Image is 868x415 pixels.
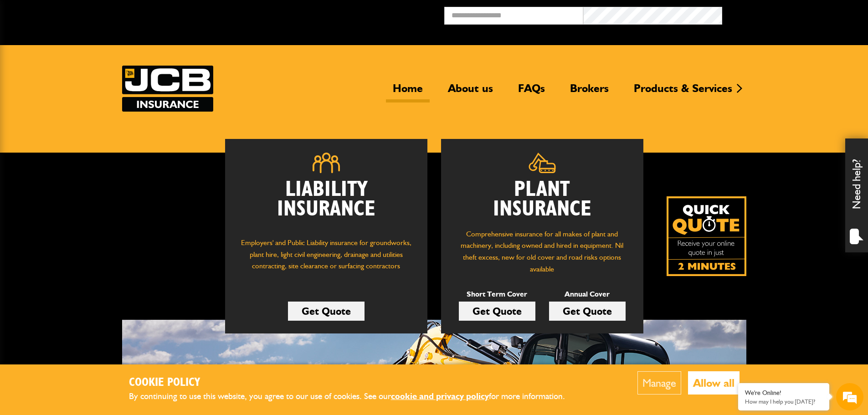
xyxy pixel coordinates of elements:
[667,196,746,276] img: Quick Quote
[549,302,626,321] a: Get Quote
[745,398,822,405] p: How may I help you today?
[667,196,746,276] a: Get your insurance quote isn just 2-minutes
[239,237,414,281] p: Employers' and Public Liability insurance for groundworks, plant hire, light civil engineering, d...
[441,82,500,102] a: About us
[129,376,580,390] h2: Cookie Policy
[688,371,740,395] button: Allow all
[459,302,535,321] a: Get Quote
[549,288,626,300] p: Annual Cover
[845,138,868,252] div: Need help?
[637,371,681,395] button: Manage
[288,302,365,321] a: Get Quote
[122,66,213,112] img: JCB Insurance Services logo
[459,288,535,300] p: Short Term Cover
[722,7,861,21] button: Broker Login
[455,180,630,219] h2: Plant Insurance
[455,228,630,275] p: Comprehensive insurance for all makes of plant and machinery, including owned and hired in equipm...
[627,82,739,102] a: Products & Services
[129,389,580,404] p: By continuing to use this website, you agree to our use of cookies. See our for more information.
[563,82,616,102] a: Brokers
[391,391,489,401] a: cookie and privacy policy
[745,389,822,397] div: We're Online!
[239,180,414,228] h2: Liability Insurance
[386,82,430,102] a: Home
[122,66,213,112] a: JCB Insurance Services
[511,82,552,102] a: FAQs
